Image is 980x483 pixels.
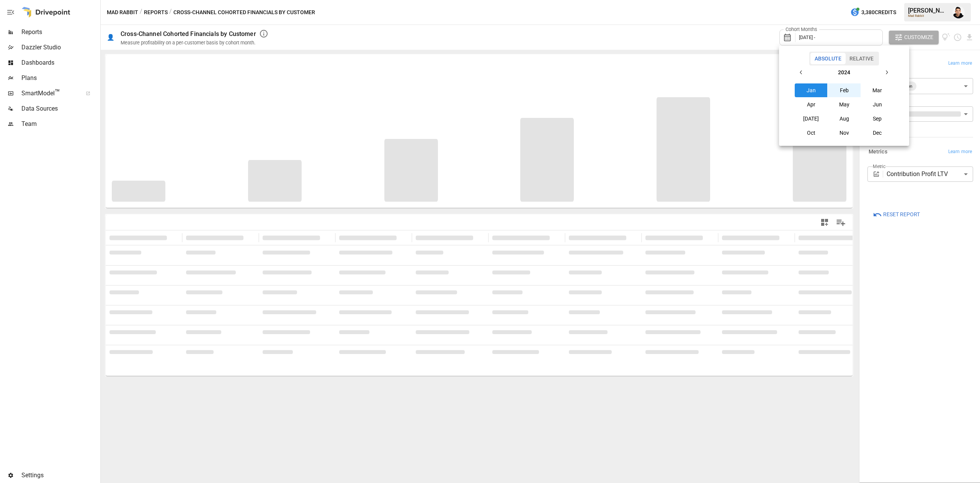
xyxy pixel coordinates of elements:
[861,83,894,97] button: Mar
[861,126,894,140] button: Dec
[828,126,861,140] button: Nov
[845,53,878,64] button: Relative
[861,112,894,126] button: Sep
[795,98,828,111] button: Apr
[828,98,861,111] button: May
[828,83,861,97] button: Feb
[808,65,880,79] button: 2024
[795,126,828,140] button: Oct
[795,83,828,97] button: Jan
[828,112,861,126] button: Aug
[810,53,846,64] button: Absolute
[795,112,828,126] button: [DATE]
[861,98,894,111] button: Jun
